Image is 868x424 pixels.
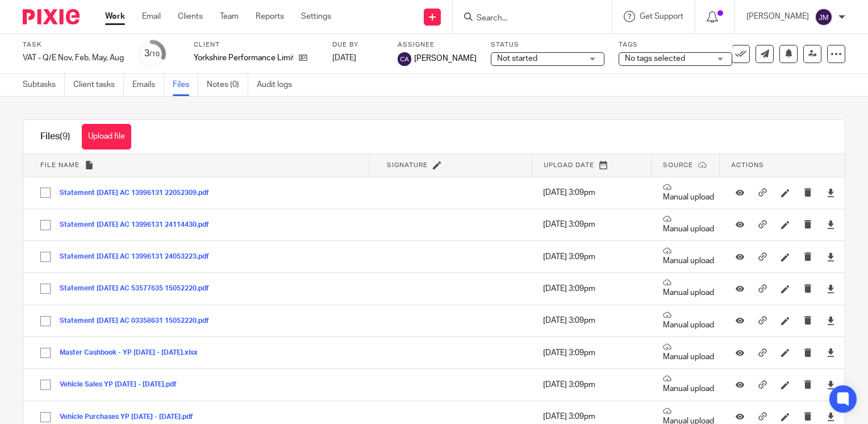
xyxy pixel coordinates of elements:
[60,221,218,229] button: Statement [DATE] AC 13996131 24114430.pdf
[144,47,160,60] div: 3
[35,342,56,364] input: Select
[398,52,411,66] img: svg%3E
[35,310,56,332] input: Select
[35,182,56,203] input: Select
[663,215,714,235] p: Manual upload
[60,317,218,325] button: Statement [DATE] AC 03358631 15052220.pdf
[40,131,70,143] h1: Files
[731,162,764,168] span: Actions
[60,285,218,293] button: Statement [DATE] AC 53577635 15052220.pdf
[132,74,164,96] a: Emails
[544,162,594,168] span: Upload date
[543,283,645,294] p: [DATE] 3:09pm
[827,283,835,294] a: Download
[35,246,56,268] input: Select
[60,349,206,357] button: Master Cashbook - YP [DATE] - [DATE].xlsx
[543,219,645,230] p: [DATE] 3:09pm
[194,40,318,49] label: Client
[178,11,203,22] a: Clients
[142,11,161,22] a: Email
[398,40,477,49] label: Assignee
[663,343,714,363] p: Manual upload
[475,14,578,24] input: Search
[257,74,301,96] a: Audit logs
[663,247,714,267] p: Manual upload
[35,374,56,396] input: Select
[543,315,645,326] p: [DATE] 3:09pm
[73,74,124,96] a: Client tasks
[543,347,645,359] p: [DATE] 3:09pm
[543,379,645,390] p: [DATE] 3:09pm
[827,347,835,359] a: Download
[60,189,218,197] button: Statement [DATE] AC 13996131 22052309.pdf
[82,124,131,149] button: Upload file
[332,54,356,62] span: [DATE]
[256,11,284,22] a: Reports
[40,162,80,168] span: File name
[827,219,835,230] a: Download
[827,379,835,390] a: Download
[105,11,125,22] a: Work
[332,40,383,49] label: Due by
[625,55,685,63] span: No tags selected
[35,278,56,300] input: Select
[149,51,160,57] small: /10
[23,74,65,96] a: Subtasks
[640,13,683,20] span: Get Support
[173,74,198,96] a: Files
[827,315,835,326] a: Download
[207,74,248,96] a: Notes (0)
[543,251,645,263] p: [DATE] 3:09pm
[387,162,428,168] span: Signature
[827,187,835,198] a: Download
[60,132,70,141] span: (9)
[497,55,537,63] span: Not started
[543,411,645,422] p: [DATE] 3:09pm
[220,11,239,22] a: Team
[746,11,809,22] p: [PERSON_NAME]
[827,411,835,422] a: Download
[23,52,124,64] div: VAT - Q/E Nov, Feb, May, Aug
[60,253,218,261] button: Statement [DATE] AC 13996131 24053223.pdf
[663,183,714,203] p: Manual upload
[414,53,477,64] span: [PERSON_NAME]
[35,214,56,236] input: Select
[23,40,124,49] label: Task
[543,187,645,198] p: [DATE] 3:09pm
[619,40,732,49] label: Tags
[815,8,833,26] img: svg%3E
[663,278,714,298] p: Manual upload
[663,311,714,331] p: Manual upload
[491,40,604,49] label: Status
[194,52,293,64] p: Yorkshire Performance Limited
[60,381,185,389] button: Vehicle Sales YP [DATE] - [DATE].pdf
[60,413,202,421] button: Vehicle Purchases YP [DATE] - [DATE].pdf
[663,375,714,394] p: Manual upload
[23,9,80,24] img: Pixie
[301,11,331,22] a: Settings
[663,162,693,168] span: Source
[827,251,835,263] a: Download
